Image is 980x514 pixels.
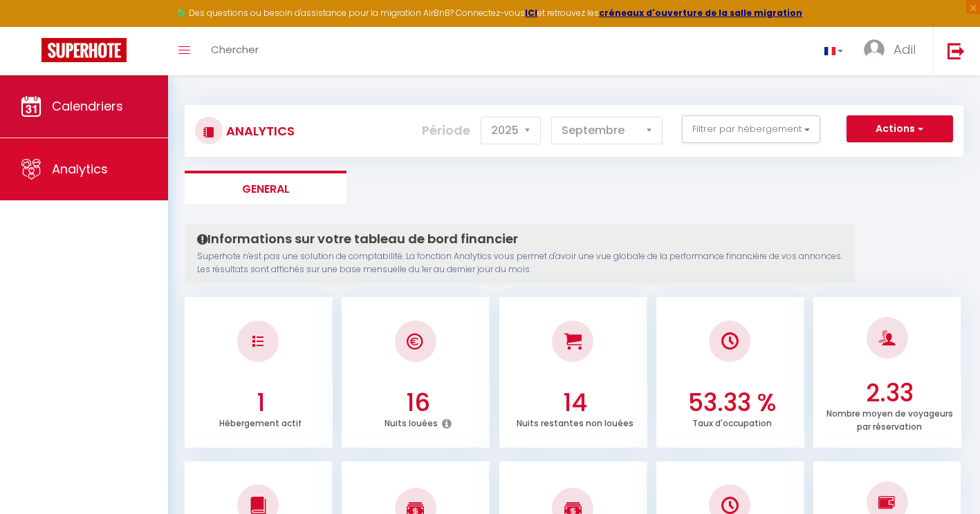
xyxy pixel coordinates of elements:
p: Taux d'occupation [692,415,772,429]
li: General [185,171,346,204]
img: NO IMAGE [252,336,264,347]
p: Hébergement actif [219,415,302,429]
button: Ouvrir le widget de chat LiveChat [11,6,53,47]
button: Actions [847,115,953,143]
a: créneaux d'ouverture de la salle migration [599,7,802,19]
h3: 14 [506,388,643,417]
p: Superhote n'est pas une solution de comptabilité. La fonction Analytics vous permet d'avoir une v... [197,250,842,276]
img: NO IMAGE [878,494,896,511]
h4: Informations sur votre tableau de bord financier [197,231,842,247]
h3: Analytics [223,115,295,146]
a: ... Adil [853,27,933,75]
label: Période [422,115,470,146]
h3: 53.33 % [664,388,801,417]
a: Chercher [201,27,269,75]
span: Chercher [211,42,259,57]
img: logout [947,42,965,59]
h3: 1 [192,388,329,417]
img: ... [864,39,885,60]
p: Nombre moyen de voyageurs par réservation [826,405,953,432]
button: Filtrer par hébergement [682,115,820,143]
h3: 2.33 [821,379,958,408]
span: Adil [894,41,916,58]
span: Analytics [52,160,108,178]
a: ICI [525,7,537,19]
p: Nuits restantes non louées [517,415,634,429]
img: NO IMAGE [721,497,739,514]
span: Calendriers [52,97,123,115]
h3: 16 [349,388,486,417]
img: Super Booking [41,38,127,62]
p: Nuits louées [385,415,438,429]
